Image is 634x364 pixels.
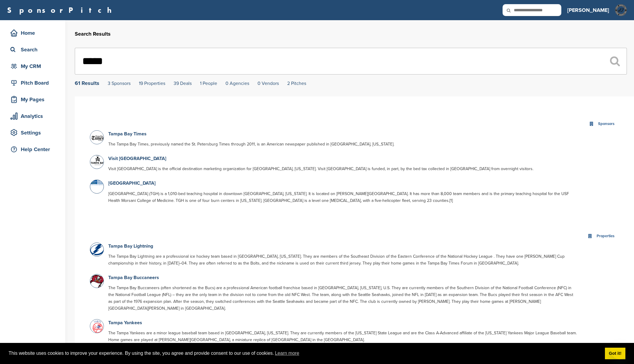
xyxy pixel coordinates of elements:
[9,94,59,105] div: My Pages
[90,274,105,288] img: Data?1415808545
[274,349,300,358] a: learn more about cookies
[6,26,59,40] a: Home
[75,30,627,38] h2: Search Results
[9,111,59,121] div: Analytics
[90,319,105,334] img: Data?1415806303
[225,80,249,86] a: 0 Agencies
[6,76,59,90] a: Pitch Board
[108,165,579,172] p: Visit [GEOGRAPHIC_DATA] is the official destination marketing organization for [GEOGRAPHIC_DATA],...
[108,141,579,148] p: The Tampa Bay Times, previously named the St. Petersburg Times through 2011, is an American newsp...
[6,43,59,56] a: Search
[200,80,217,86] a: 1 People
[174,80,192,86] a: 39 Deals
[9,44,59,55] div: Search
[615,4,627,16] img: Social3 (2)
[90,155,105,165] img: Tp
[6,59,59,73] a: My CRM
[9,77,59,88] div: Pitch Board
[90,243,105,257] img: Open uri20141112 64162 1utm8zs?1415808019
[139,80,165,86] a: 19 Properties
[258,80,279,86] a: 0 Vendors
[108,320,142,326] a: Tampa Yankees
[90,131,105,145] img: Tbt1
[108,253,579,267] p: The Tampa Bay Lightning are a professional ice hockey team based in [GEOGRAPHIC_DATA], [US_STATE]...
[90,180,105,185] img: 220px tampa general logo
[6,109,59,123] a: Analytics
[610,340,629,359] iframe: Button to launch messaging window
[108,275,159,281] a: Tampa Bay Buccaneers
[108,80,131,86] a: 3 Sponsors
[595,233,616,240] div: Properties
[75,80,99,86] div: 61 Results
[108,330,579,343] p: The Tampa Yankees are a minor league baseball team based in [GEOGRAPHIC_DATA], [US_STATE]. They a...
[567,4,609,17] a: [PERSON_NAME]
[567,6,609,14] h3: [PERSON_NAME]
[108,190,579,204] p: [GEOGRAPHIC_DATA] (TGH) is a 1,010-bed teaching hospital in downtown [GEOGRAPHIC_DATA], [US_STATE...
[605,348,625,360] a: dismiss cookie message
[597,121,616,127] div: Sponsors
[6,126,59,140] a: Settings
[9,28,59,38] div: Home
[9,61,59,72] div: My CRM
[287,80,306,86] a: 2 Pitches
[108,284,579,312] p: The Tampa Bay Buccaneers (often shortened as the Bucs) are a professional American football franc...
[108,156,166,162] a: Visit [GEOGRAPHIC_DATA]
[108,131,147,137] a: Tampa Bay Times
[108,243,153,249] a: Tampa Bay Lightning
[6,93,59,106] a: My Pages
[108,180,155,186] a: [GEOGRAPHIC_DATA]
[6,143,59,156] a: Help Center
[7,6,115,14] a: SponsorPitch
[9,144,59,155] div: Help Center
[9,349,600,358] span: This website uses cookies to improve your experience. By using the site, you agree and provide co...
[9,127,59,138] div: Settings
